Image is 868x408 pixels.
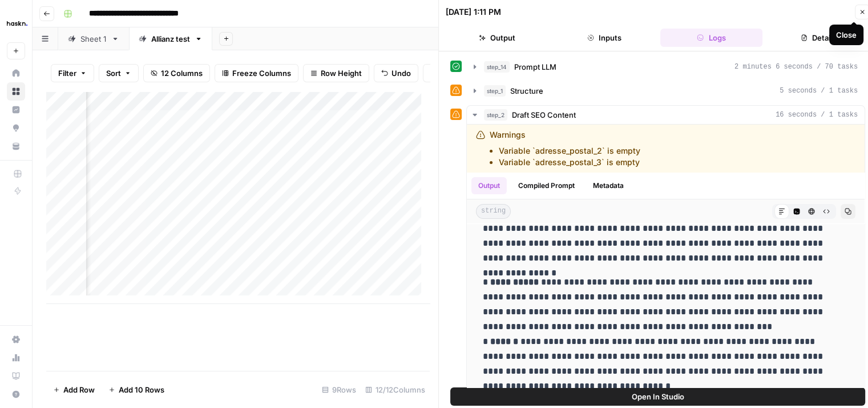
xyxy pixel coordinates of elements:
[450,387,865,406] button: Open In Studio
[7,367,25,385] a: Learning Hub
[151,33,190,45] div: Allianz test
[512,109,576,121] span: Draft SEO Content
[99,64,139,82] button: Sort
[7,101,25,119] a: Insights
[7,330,25,349] a: Settings
[7,119,25,137] a: Opportunities
[7,13,27,34] img: Haskn Logo
[776,110,858,120] span: 16 seconds / 1 tasks
[391,67,411,79] span: Undo
[446,29,548,47] button: Output
[510,85,543,97] span: Structure
[586,177,631,194] button: Metadata
[467,58,865,76] button: 2 minutes 6 seconds / 70 tasks
[499,145,640,157] li: Variable `adresse_postal_2` is empty
[490,129,640,168] div: Warnings
[303,64,369,82] button: Row Height
[143,64,210,82] button: 12 Columns
[7,385,25,403] button: Help + Support
[7,64,25,82] a: Home
[7,137,25,155] a: Your Data
[80,33,107,45] div: Sheet 1
[467,82,865,100] button: 5 seconds / 1 tasks
[511,177,582,194] button: Compiled Prompt
[58,27,129,50] a: Sheet 1
[499,157,640,168] li: Variable `adresse_postal_3` is empty
[7,82,25,101] a: Browse
[106,67,121,79] span: Sort
[63,384,95,395] span: Add Row
[7,9,25,38] button: Workspace: Haskn
[321,67,362,79] span: Row Height
[215,64,298,82] button: Freeze Columns
[836,29,857,41] div: Close
[484,61,510,73] span: step_14
[553,29,656,47] button: Inputs
[484,85,506,97] span: step_1
[734,62,858,72] span: 2 minutes 6 seconds / 70 tasks
[476,204,511,219] span: string
[46,381,102,399] button: Add Row
[129,27,212,50] a: Allianz test
[119,384,164,395] span: Add 10 Rows
[471,177,507,194] button: Output
[780,86,858,96] span: 5 seconds / 1 tasks
[361,381,430,399] div: 12/12 Columns
[102,381,171,399] button: Add 10 Rows
[484,109,507,121] span: step_2
[467,106,865,124] button: 16 seconds / 1 tasks
[446,6,501,18] div: [DATE] 1:11 PM
[317,381,361,399] div: 9 Rows
[514,61,556,73] span: Prompt LLM
[660,29,763,47] button: Logs
[632,391,684,402] span: Open In Studio
[51,64,94,82] button: Filter
[374,64,418,82] button: Undo
[7,349,25,367] a: Usage
[161,67,203,79] span: 12 Columns
[232,67,291,79] span: Freeze Columns
[58,67,76,79] span: Filter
